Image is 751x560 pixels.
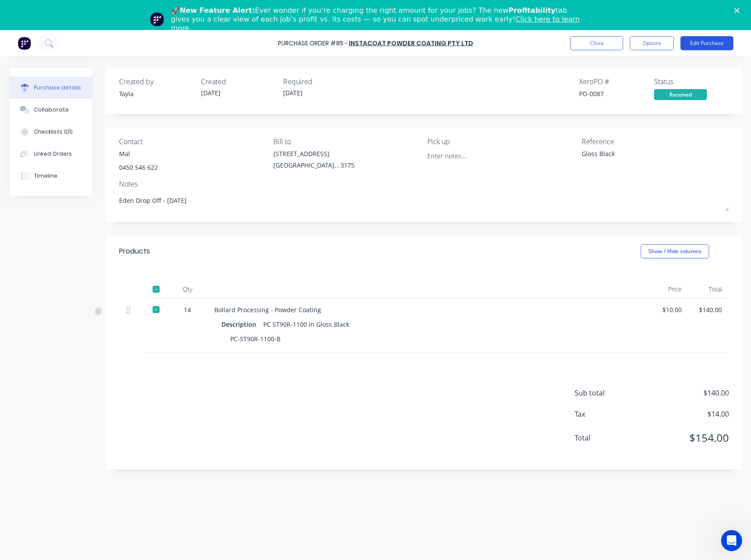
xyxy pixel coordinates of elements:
b: New Feature Alert: [180,6,255,15]
div: $10.00 [655,305,682,314]
div: Checklists 0/0 [34,128,73,136]
span: $14.00 [641,409,729,419]
button: Linked Orders [9,143,92,165]
span: Tax [575,409,641,419]
div: Linked Orders [34,150,72,158]
div: Required [283,76,358,87]
div: Purchase details [34,84,81,92]
div: Created [201,76,276,87]
div: Purchase Order #85 - [278,39,348,48]
div: Close [734,8,743,13]
div: $140.00 [696,305,722,314]
span: Sub total [575,388,641,398]
div: Received [654,89,707,100]
div: Notes [119,179,729,189]
div: Status [654,76,729,87]
div: Description [221,318,263,331]
div: Bill to [273,136,421,147]
button: Show / Hide columns [641,244,709,258]
div: Products [119,246,150,257]
div: Timeline [34,172,57,180]
span: $140.00 [641,388,729,398]
input: Enter notes... [427,149,508,162]
a: Click here to learn more. [171,15,580,32]
img: Factory [18,37,31,50]
div: Total [689,280,729,298]
img: Profile image for Team [150,12,164,26]
textarea: Gloss Black [582,149,692,169]
span: $154.00 [641,430,729,446]
div: PC ST90R-1100 in Gloss Black [263,318,349,331]
div: Tayla [119,89,194,98]
textarea: Eden Drop Off - [DATE] [119,191,729,211]
button: Checklists 0/0 [9,121,92,143]
button: Collaborate [9,99,92,121]
div: 🚀 Ever wonder if you’re charging the right amount for your jobs? The new tab gives you a clear vi... [171,6,587,33]
div: PC-ST90R-1100-B [230,332,280,345]
div: [STREET_ADDRESS] [273,149,355,158]
div: Bollard Processing - Powder Coating [214,305,641,314]
iframe: Intercom live chat [721,530,742,551]
button: Options [630,36,674,50]
div: 14 [175,305,200,314]
button: Timeline [9,165,92,187]
div: Reference [582,136,729,147]
div: [GEOGRAPHIC_DATA], , 3175 [273,161,355,170]
b: Profitability [508,6,556,15]
div: Pick up [427,136,575,147]
div: Contact [119,136,267,147]
div: Price [648,280,689,298]
span: Total [575,433,641,443]
div: 0450 546 622 [119,163,158,172]
div: Xero PO # [579,76,654,87]
div: Collaborate [34,106,69,114]
div: Created by [119,76,194,87]
a: InstaCoat Powder Coating Pty Ltd [349,39,473,48]
button: Purchase details [9,77,92,99]
button: Edit Purchase [680,36,733,50]
div: Mal [119,149,158,158]
button: Close [570,36,623,50]
div: Qty [168,280,207,298]
div: PO-0087 [579,89,654,98]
